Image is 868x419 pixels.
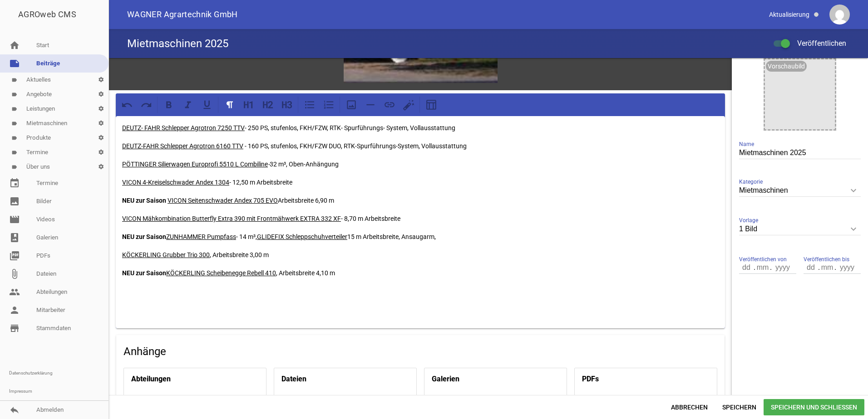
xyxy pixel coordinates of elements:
[122,122,719,133] p: - 250 PS, stufenlos, FKH/FZW, RTK- Spurführungs- System, Vollausstattung
[582,372,599,386] h4: PDFs
[9,214,20,225] i: movie
[122,197,166,204] strong: NEU zur Saison
[755,262,771,273] input: mm
[804,262,819,273] input: dd
[11,135,17,141] i: label
[94,73,108,87] i: settings
[11,92,17,97] i: label
[766,61,807,72] div: Vorschaubild
[432,372,459,386] h4: Galerien
[122,268,719,278] p: , Arbeitsbreite 4,10 m
[124,390,266,416] div: Jetzt eine Abteilung hinzufügen
[9,58,20,69] i: note
[127,10,238,19] span: WAGNER Agrartechnik GmbH
[739,255,787,264] span: Veröffentlichen von
[9,232,20,243] i: photo_album
[94,116,108,131] i: settings
[166,233,236,240] u: ZUNHAMMER Pumpfass
[122,249,719,260] p: , Arbeitsbreite 3,00 m
[268,161,270,168] em: -
[122,179,229,186] u: VICON 4-Kreiselschwader Andex 1304
[9,404,20,415] i: reply
[9,305,20,316] i: person
[122,142,243,150] u: DEUTZ-FAHR Schlepper Agrotron 6160 TTV
[274,390,416,416] div: Jetzt eine Datei hinzufügen
[94,160,108,174] i: settings
[127,36,228,51] h4: Mietmaschinen 2025
[771,262,794,273] input: yyyy
[9,268,20,279] i: attach_file
[122,195,719,206] p: Arbeitsbreite 6,90 m
[123,344,717,359] h4: Anhänge
[122,161,268,168] u: PÖTTINGER Silierwagen Europrofi 5510 L Combiline
[9,178,20,189] i: event
[9,196,20,207] i: image
[9,287,20,297] i: people
[11,150,17,156] i: label
[166,269,276,277] u: KÖCKERLING Scheibenegge Rebell 410
[94,131,108,145] i: settings
[122,213,719,224] p: - 8,70 m Arbeitsbreite
[715,399,764,415] span: Speichern
[424,390,567,416] div: Jetzt eine Galerie hinzufügen
[11,121,17,127] i: label
[846,183,861,198] i: keyboard_arrow_down
[9,250,20,261] i: picture_as_pdf
[819,262,835,273] input: mm
[122,141,719,151] p: - 160 PS, stufenlos, FKH/FZW DUO, RTK-Spurführungs-System, Vollausstattung
[122,233,166,240] strong: NEU zur Saison
[575,390,717,416] div: Jetzt eine PDF hinzufügen
[764,399,864,415] span: Speichern und Schließen
[11,77,17,83] i: label
[846,222,861,236] i: keyboard_arrow_down
[9,40,20,51] i: home
[739,262,755,273] input: dd
[122,159,719,170] p: 32 m³, Oben-Anhängung
[168,197,278,204] u: VICON Seitenschwader Andex 705 EVO
[94,145,108,160] i: settings
[122,251,210,258] u: KÖCKERLING Grubber Trio 300
[835,262,858,273] input: yyyy
[804,255,849,264] span: Veröffentlichen bis
[122,124,245,132] u: DEUTZ- FAHR Schlepper Agrotron 7250 TTV
[281,372,306,386] h4: Dateien
[257,233,347,240] u: GLIDEFIX Schleppschuhverteiler
[122,215,341,222] u: VICON Mähkombination Butterfly Extra 390 mit Frontmähwerk EXTRA 332 XF
[94,87,108,102] i: settings
[11,106,17,112] i: label
[11,164,17,170] i: label
[94,102,108,116] i: settings
[786,39,846,48] span: Veröffentlichen
[122,177,719,188] p: - 12,50 m Arbeitsbreite
[122,231,719,242] p: - 14 m³, 15 m Arbeitsbreite, Ansaugarm,
[122,269,166,277] strong: NEU zur Saison
[131,372,171,386] h4: Abteilungen
[664,399,715,415] span: Abbrechen
[9,323,20,334] i: store_mall_directory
